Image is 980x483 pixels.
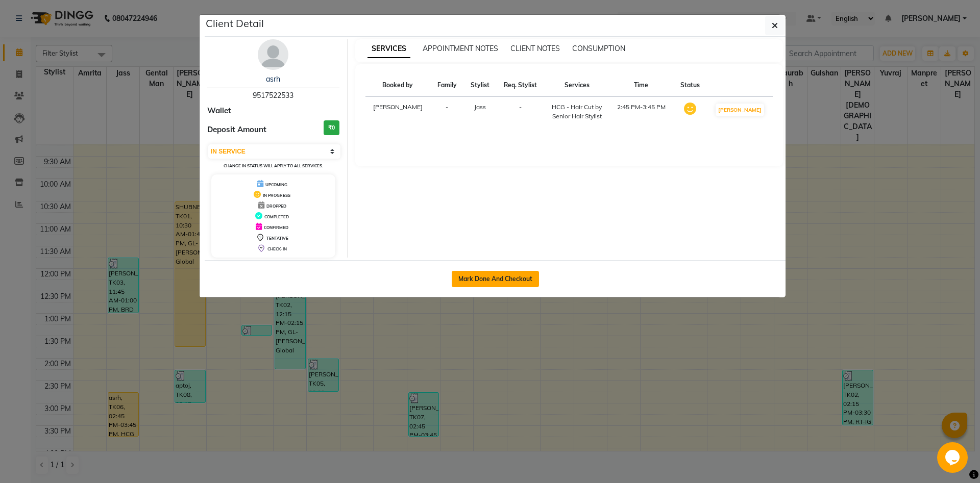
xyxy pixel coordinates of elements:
span: Wallet [207,105,231,117]
span: CHECK-IN [267,246,287,251]
span: TENTATIVE [266,236,288,241]
span: DROPPED [266,204,286,209]
td: 2:45 PM-3:45 PM [609,96,673,128]
button: Mark Done And Checkout [452,271,539,287]
span: Deposit Amount [207,124,266,136]
th: Family [430,74,463,96]
span: IN PROGRESS [263,193,290,198]
small: Change in status will apply to all services. [224,163,323,168]
td: [PERSON_NAME] [365,96,431,128]
span: UPCOMING [265,182,287,187]
th: Req. Stylist [497,74,545,96]
h3: ₹0 [324,120,339,135]
span: APPOINTMENT NOTES [423,44,498,53]
span: CONSUMPTION [572,44,625,53]
th: Time [609,74,673,96]
th: Services [545,74,609,96]
th: Stylist [464,74,497,96]
span: COMPLETED [264,214,289,219]
span: CLIENT NOTES [510,44,560,53]
span: 9517522533 [253,91,293,100]
th: Status [673,74,706,96]
span: Jass [474,103,486,111]
iframe: chat widget [937,442,970,473]
th: Booked by [365,74,431,96]
button: [PERSON_NAME] [716,104,764,116]
span: SERVICES [367,40,410,58]
td: - [430,96,463,128]
td: - [497,96,545,128]
div: HCG - Hair Cut by Senior Hair Stylist [551,103,603,121]
img: avatar [258,39,288,70]
h5: Client Detail [206,16,264,31]
span: CONFIRMED [264,225,288,230]
a: asrh [266,74,280,84]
